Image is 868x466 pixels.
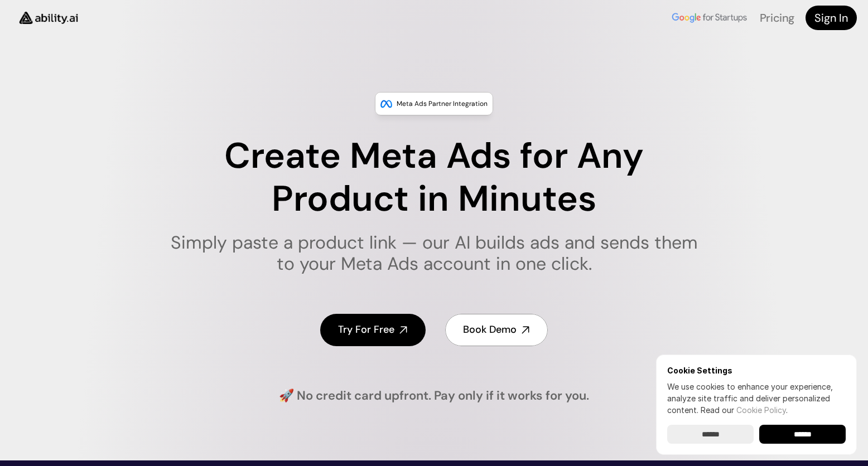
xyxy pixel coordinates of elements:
p: Meta Ads Partner Integration [397,98,488,109]
span: Read our . [701,405,788,415]
a: Cookie Policy [736,405,786,415]
h4: Sign In [814,10,848,26]
p: We use cookies to enhance your experience, analyze site traffic and deliver personalized content. [667,381,846,416]
a: Book Demo [445,314,548,346]
h4: Try For Free [338,323,394,337]
h4: 🚀 No credit card upfront. Pay only if it works for you. [279,387,589,405]
h1: Create Meta Ads for Any Product in Minutes [163,135,705,221]
a: Try For Free [320,314,426,346]
a: Sign In [806,6,857,30]
a: Pricing [760,11,794,25]
h1: Simply paste a product link — our AI builds ads and sends them to your Meta Ads account in one cl... [163,232,705,275]
h6: Cookie Settings [667,366,846,375]
h4: Book Demo [463,323,517,337]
